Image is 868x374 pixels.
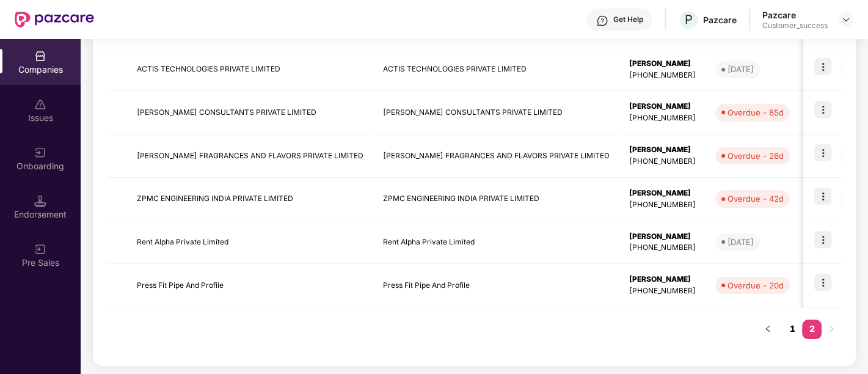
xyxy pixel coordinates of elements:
a: 1 [782,320,802,338]
li: Previous Page [758,320,778,339]
div: [DATE] [728,63,754,75]
a: 2 [802,320,822,338]
td: ACTIS TECHNOLOGIES PRIVATE LIMITED [373,48,619,92]
img: icon [814,231,831,248]
li: 1 [782,320,802,339]
div: Overdue - 26d [728,150,784,162]
div: Pazcare [762,9,828,21]
div: Pazcare [703,14,737,26]
span: right [828,325,835,332]
img: svg+xml;base64,PHN2ZyB3aWR0aD0iMjAiIGhlaWdodD0iMjAiIHZpZXdCb3g9IjAgMCAyMCAyMCIgZmlsbD0ibm9uZSIgeG... [34,147,46,159]
td: [PERSON_NAME] FRAGRANCES AND FLAVORS PRIVATE LIMITED [127,134,373,178]
li: Next Page [822,320,841,339]
img: New Pazcare Logo [15,12,94,28]
span: left [764,325,771,332]
div: Overdue - 85d [728,106,784,119]
td: Rent Alpha Private Limited [373,221,619,265]
button: right [822,320,841,339]
li: 2 [802,320,822,339]
img: svg+xml;base64,PHN2ZyBpZD0iRHJvcGRvd24tMzJ4MzIiIHhtbG5zPSJodHRwOi8vd3d3LnczLm9yZy8yMDAwL3N2ZyIgd2... [841,15,851,24]
td: ZPMC ENGINEERING INDIA PRIVATE LIMITED [373,178,619,221]
img: icon [814,101,831,118]
div: Customer_success [762,21,828,31]
div: Overdue - 42d [728,193,784,205]
td: [PERSON_NAME] CONSULTANTS PRIVATE LIMITED [373,91,619,134]
div: [PHONE_NUMBER] [629,156,696,167]
div: [PHONE_NUMBER] [629,199,696,211]
div: [PERSON_NAME] [629,144,696,156]
td: [PERSON_NAME] CONSULTANTS PRIVATE LIMITED [127,91,373,134]
img: icon [814,274,831,291]
td: ACTIS TECHNOLOGIES PRIVATE LIMITED [127,48,373,92]
td: ZPMC ENGINEERING INDIA PRIVATE LIMITED [127,178,373,221]
img: svg+xml;base64,PHN2ZyBpZD0iQ29tcGFuaWVzIiB4bWxucz0iaHR0cDovL3d3dy53My5vcmcvMjAwMC9zdmciIHdpZHRoPS... [34,50,46,62]
img: icon [814,188,831,205]
td: [PERSON_NAME] FRAGRANCES AND FLAVORS PRIVATE LIMITED [373,134,619,178]
div: [PHONE_NUMBER] [629,242,696,254]
div: [PERSON_NAME] [629,231,696,243]
img: svg+xml;base64,PHN2ZyB3aWR0aD0iMTQuNSIgaGVpZ2h0PSIxNC41IiB2aWV3Qm94PSIwIDAgMTYgMTYiIGZpbGw9Im5vbm... [34,195,46,207]
div: [PHONE_NUMBER] [629,70,696,81]
div: [PERSON_NAME] [629,101,696,112]
span: P [685,12,693,27]
div: Get Help [613,15,643,24]
div: [PERSON_NAME] [629,188,696,199]
td: Press Fit Pipe And Profile [127,264,373,307]
div: [PHONE_NUMBER] [629,285,696,297]
div: Overdue - 20d [728,279,784,291]
td: Press Fit Pipe And Profile [373,264,619,307]
div: [DATE] [728,236,754,248]
div: [PERSON_NAME] [629,274,696,285]
img: icon [814,58,831,75]
td: Rent Alpha Private Limited [127,221,373,265]
img: svg+xml;base64,PHN2ZyBpZD0iSGVscC0zMngzMiIgeG1sbnM9Imh0dHA6Ly93d3cudzMub3JnLzIwMDAvc3ZnIiB3aWR0aD... [596,15,608,27]
button: left [758,320,778,339]
img: icon [814,144,831,161]
img: svg+xml;base64,PHN2ZyB3aWR0aD0iMjAiIGhlaWdodD0iMjAiIHZpZXdCb3g9IjAgMCAyMCAyMCIgZmlsbD0ibm9uZSIgeG... [34,243,46,255]
div: [PHONE_NUMBER] [629,112,696,124]
img: svg+xml;base64,PHN2ZyBpZD0iSXNzdWVzX2Rpc2FibGVkIiB4bWxucz0iaHR0cDovL3d3dy53My5vcmcvMjAwMC9zdmciIH... [34,98,46,111]
div: [PERSON_NAME] [629,58,696,70]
